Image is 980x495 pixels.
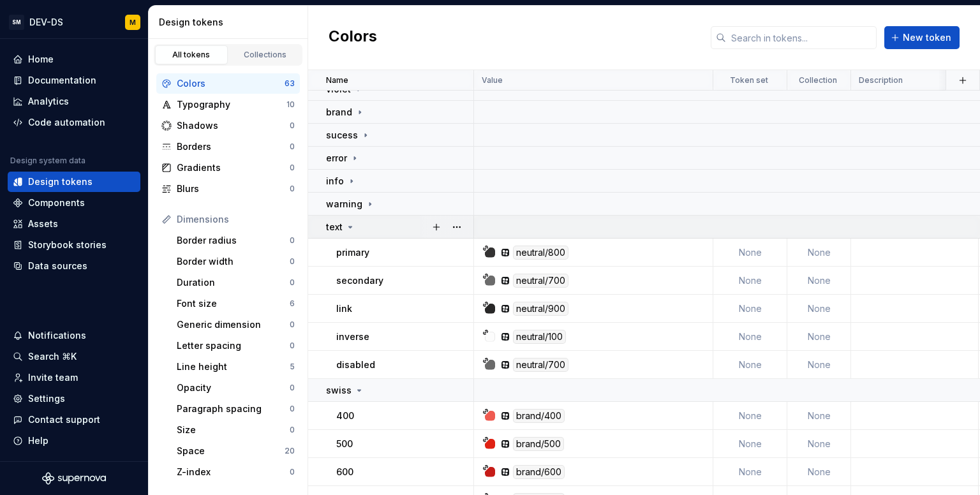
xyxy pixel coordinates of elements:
div: 0 [290,425,295,435]
p: brand [326,106,352,119]
div: Notifications [28,329,86,342]
a: Paragraph spacing0 [172,399,300,419]
td: None [713,323,787,351]
div: 5 [290,362,295,372]
button: SMDEV-DSM [3,8,145,36]
input: Search in tokens... [726,26,877,49]
td: None [713,402,787,430]
p: sucess [326,129,358,142]
div: Z-index [177,466,290,478]
div: Typography [177,98,286,111]
div: neutral/700 [513,274,568,288]
div: Size [177,424,290,436]
a: Data sources [8,256,140,276]
a: Settings [8,388,140,409]
a: Storybook stories [8,235,140,255]
div: 0 [290,341,295,351]
td: None [787,295,851,323]
a: Duration0 [172,272,300,293]
p: Name [326,75,348,85]
a: Typography10 [156,94,300,115]
div: Collections [234,50,297,60]
div: M [130,17,136,27]
button: Contact support [8,410,140,430]
a: Border width0 [172,251,300,272]
div: Shadows [177,119,290,132]
div: Space [177,445,285,457]
td: None [713,351,787,379]
p: Description [859,75,903,85]
td: None [787,402,851,430]
a: Size0 [172,420,300,440]
div: brand/500 [513,437,564,451]
div: neutral/800 [513,246,568,260]
div: Help [28,434,48,447]
div: 10 [286,100,295,110]
a: Space20 [172,441,300,461]
p: Token set [730,75,768,85]
p: info [326,175,344,188]
svg: Supernova Logo [42,472,106,485]
div: 0 [290,320,295,330]
p: swiss [326,384,352,397]
div: 0 [290,404,295,414]
div: Design tokens [159,16,302,29]
a: Code automation [8,112,140,133]
div: 0 [290,184,295,194]
div: brand/400 [513,409,565,423]
td: None [713,239,787,267]
div: neutral/700 [513,358,568,372]
div: Invite team [28,371,78,384]
a: Line height5 [172,357,300,377]
div: Letter spacing [177,339,290,352]
div: SM [9,15,24,30]
a: Gradients0 [156,158,300,178]
div: Border radius [177,234,290,247]
p: link [336,302,352,315]
div: 63 [285,78,295,89]
a: Blurs0 [156,179,300,199]
div: Paragraph spacing [177,403,290,415]
p: Collection [799,75,837,85]
div: Opacity [177,381,290,394]
div: 0 [290,235,295,246]
a: Analytics [8,91,140,112]
div: Design system data [10,156,85,166]
p: primary [336,246,369,259]
div: Gradients [177,161,290,174]
h2: Colors [329,26,377,49]
p: 500 [336,438,353,450]
button: Notifications [8,325,140,346]
p: 400 [336,410,354,422]
a: Generic dimension0 [172,314,300,335]
div: 0 [290,163,295,173]
div: 0 [290,467,295,477]
button: New token [884,26,960,49]
td: None [787,239,851,267]
td: None [713,458,787,486]
div: 0 [290,277,295,288]
div: Blurs [177,182,290,195]
p: warning [326,198,362,211]
a: Z-index0 [172,462,300,482]
a: Components [8,193,140,213]
p: text [326,221,343,233]
div: 0 [290,383,295,393]
div: Dimensions [177,213,295,226]
div: Components [28,196,85,209]
div: Code automation [28,116,105,129]
div: Documentation [28,74,96,87]
div: brand/600 [513,465,565,479]
div: Border width [177,255,290,268]
p: disabled [336,358,375,371]
div: 20 [285,446,295,456]
div: DEV-DS [29,16,63,29]
td: None [787,458,851,486]
span: New token [903,31,951,44]
div: Borders [177,140,290,153]
p: 600 [336,466,353,478]
div: Analytics [28,95,69,108]
td: None [713,430,787,458]
div: Data sources [28,260,87,272]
